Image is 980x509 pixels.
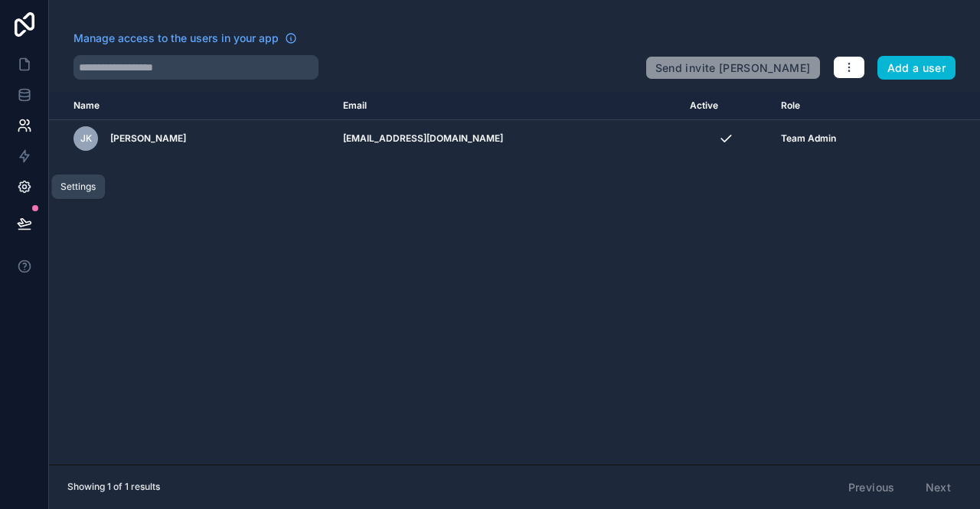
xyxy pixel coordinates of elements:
[49,92,334,120] th: Name
[110,132,186,145] span: [PERSON_NAME]
[73,31,279,46] span: Manage access to the users in your app
[73,31,297,46] a: Manage access to the users in your app
[60,181,96,193] div: Settings
[334,92,681,120] th: Email
[67,481,160,493] span: Showing 1 of 1 results
[681,92,772,120] th: Active
[877,56,956,80] button: Add a user
[781,132,836,145] span: Team Admin
[49,92,980,465] div: scrollable content
[334,120,681,158] td: [EMAIL_ADDRESS][DOMAIN_NAME]
[80,132,92,145] span: JK
[772,92,915,120] th: Role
